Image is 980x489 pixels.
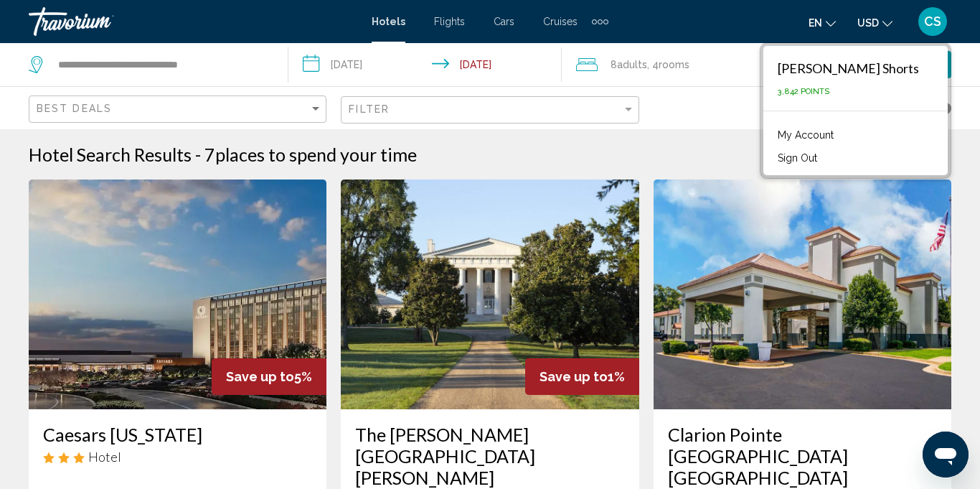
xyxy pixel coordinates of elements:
button: Sign Out [771,149,824,167]
span: 3,842 Points [778,87,829,96]
img: Hotel image [341,180,639,409]
a: Hotels [372,16,405,27]
span: Save up to [540,369,608,384]
a: Caesars [US_STATE] [43,424,312,445]
span: Best Deals [37,103,112,114]
button: Extra navigation items [592,10,608,33]
span: Hotel [88,449,121,465]
span: 8 [611,55,647,75]
iframe: Button to launch messaging window [923,432,969,478]
span: places to spend your time [215,144,417,165]
button: Check-in date: Sep 5, 2025 Check-out date: Sep 7, 2025 [288,43,562,86]
a: Clarion Pointe [GEOGRAPHIC_DATA] [GEOGRAPHIC_DATA] [668,424,937,488]
div: 3 star Hotel [43,449,312,465]
a: The [PERSON_NAME][GEOGRAPHIC_DATA][PERSON_NAME] [355,424,624,488]
div: [PERSON_NAME] Shorts [778,60,919,76]
a: Flights [434,16,465,27]
img: Hotel image [29,180,326,409]
div: 1% [525,358,639,395]
button: Filter [341,96,639,125]
span: rooms [659,59,689,70]
span: en [809,17,822,29]
span: Filter [349,103,390,115]
span: CS [924,14,941,29]
div: 5% [212,358,326,395]
span: , 4 [647,55,689,75]
button: Change currency [857,12,892,33]
span: USD [857,17,879,29]
span: Save up to [226,369,294,384]
a: Travorium [29,7,357,36]
button: Travelers: 8 adults, 0 children [562,43,821,86]
a: Cars [494,16,514,27]
a: My Account [771,126,841,144]
a: Cruises [543,16,578,27]
img: Hotel image [654,180,951,409]
h2: 7 [204,144,417,165]
span: Adults [617,59,647,70]
mat-select: Sort by [37,103,322,116]
button: Change language [809,12,836,33]
h1: Hotel Search Results [29,144,192,165]
span: - [195,144,201,165]
button: User Menu [914,6,951,37]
